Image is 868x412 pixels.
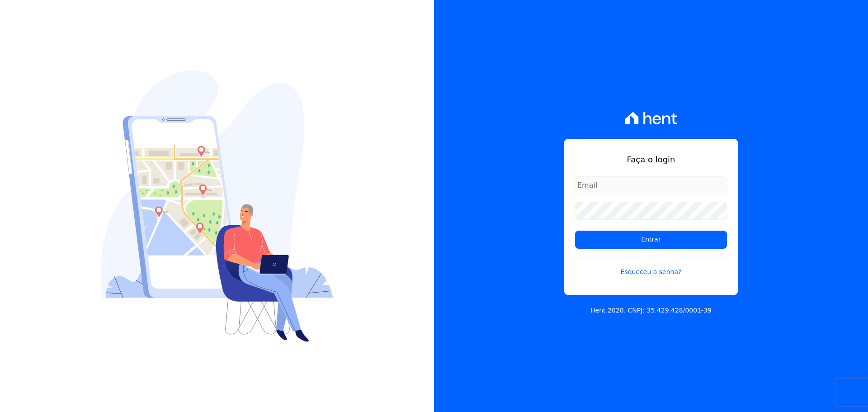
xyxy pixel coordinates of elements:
[575,256,727,277] a: Esqueceu a senha?
[101,70,333,342] img: Login
[575,231,727,249] input: Entrar
[575,176,727,194] input: Email
[590,306,712,315] p: Hent 2020. CNPJ: 35.429.428/0001-39
[575,153,727,166] h1: Faça o login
